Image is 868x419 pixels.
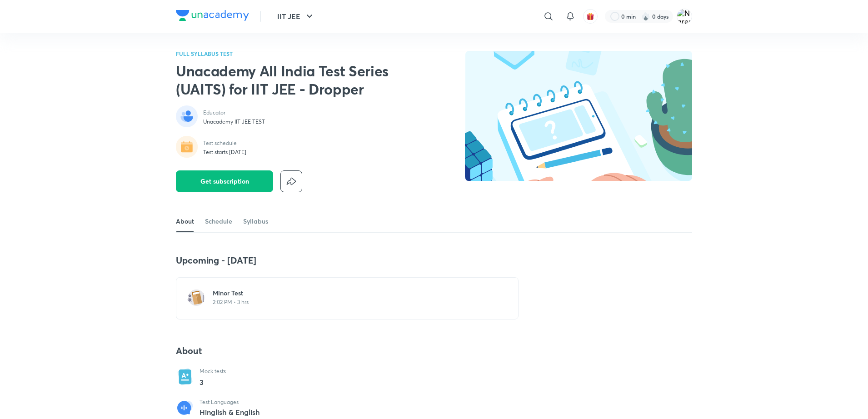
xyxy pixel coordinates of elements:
[677,9,692,24] img: Naresh Kumar
[200,177,249,186] span: Get subscription
[586,12,594,20] img: avatar
[583,9,598,24] button: avatar
[176,10,249,23] a: Company Logo
[213,289,493,298] h6: Minor Test
[203,149,246,156] p: Test starts [DATE]
[203,109,265,116] p: Educator
[176,62,409,98] h2: Unacademy All India Test Series (UAITS) for IIT JEE - Dropper
[641,12,650,21] img: streak
[205,210,232,232] a: Schedule
[176,51,409,56] p: FULL SYLLABUS TEST
[213,299,493,306] p: 2:02 PM • 3 hrs
[176,345,519,357] h4: About
[176,254,519,266] h4: Upcoming - [DATE]
[200,377,226,388] p: 3
[272,7,320,25] button: IIT JEE
[200,399,260,406] p: Test Languages
[200,368,226,375] p: Mock tests
[200,408,260,416] p: Hinglish & English
[176,210,194,232] a: About
[176,170,273,192] button: Get subscription
[203,118,265,125] p: Unacademy IIT JEE TEST
[187,289,205,307] img: test
[203,140,246,147] p: Test schedule
[176,10,249,21] img: Company Logo
[243,210,268,232] a: Syllabus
